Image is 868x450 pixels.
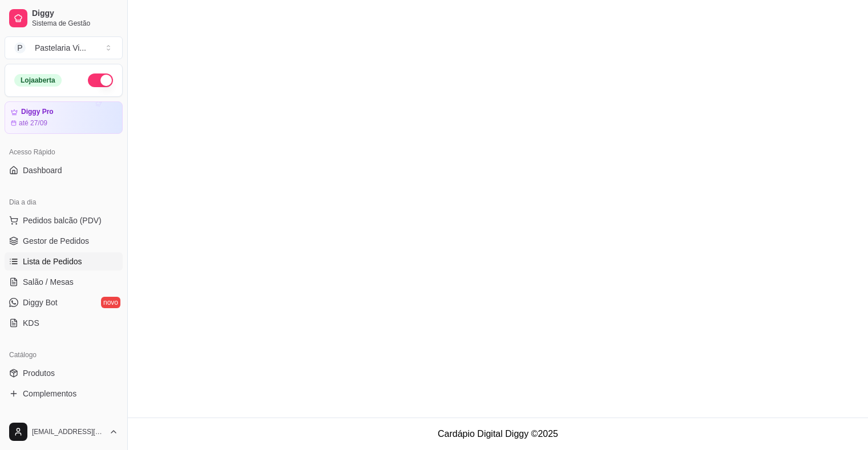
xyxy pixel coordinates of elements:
span: Produtos [23,367,55,379]
div: Catálogo [5,346,123,364]
a: Diggy Botnovo [5,293,123,312]
a: DiggySistema de Gestão [5,5,123,32]
a: KDS [5,314,123,332]
div: Pastelaria Vi ... [35,42,86,54]
a: Complementos [5,384,123,403]
button: Select a team [5,36,123,59]
a: Diggy Proaté 27/09 [5,101,123,134]
span: KDS [23,317,39,329]
button: [EMAIL_ADDRESS][DOMAIN_NAME] [5,418,123,445]
a: Produtos [5,364,123,382]
div: Acesso Rápido [5,143,123,161]
span: Sistema de Gestão [32,19,118,28]
article: Diggy Pro [21,108,54,116]
button: Pedidos balcão (PDV) [5,211,123,230]
a: Gestor de Pedidos [5,232,123,250]
div: Loja aberta [14,74,62,87]
a: Lista de Pedidos [5,252,123,271]
div: Dia a dia [5,193,123,211]
a: Salão / Mesas [5,273,123,291]
footer: Cardápio Digital Diggy © 2025 [128,418,868,450]
span: Diggy Bot [23,297,58,308]
span: [EMAIL_ADDRESS][DOMAIN_NAME] [32,427,104,436]
span: Gestor de Pedidos [23,235,89,247]
button: Alterar Status [88,73,113,87]
span: Pedidos balcão (PDV) [23,215,102,226]
a: Dashboard [5,161,123,179]
span: Lista de Pedidos [23,256,82,267]
span: Salão / Mesas [23,276,74,288]
span: P [14,42,26,54]
article: até 27/09 [19,118,47,128]
span: Dashboard [23,165,62,176]
span: Diggy [32,9,118,19]
span: Complementos [23,388,76,399]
